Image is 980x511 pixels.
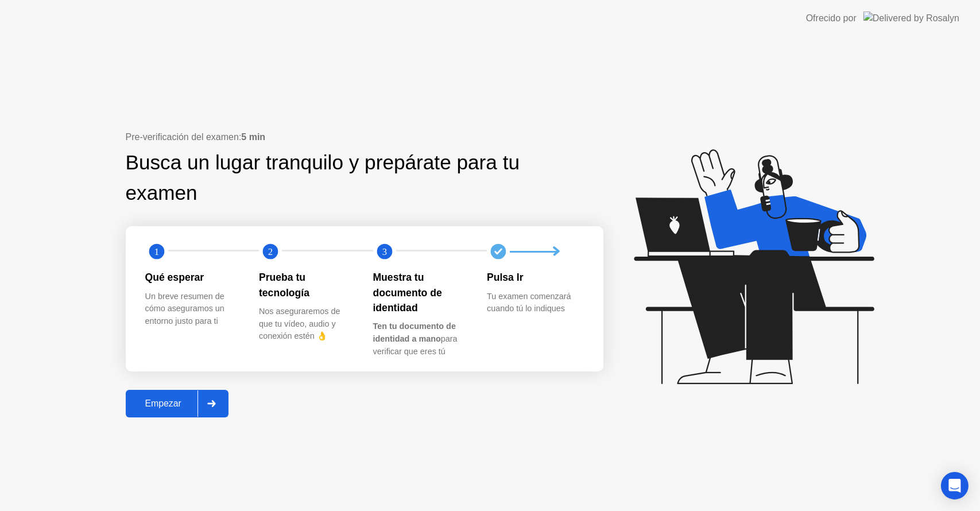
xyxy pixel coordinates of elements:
[382,246,386,257] text: 3
[373,320,469,358] div: para verificar que eres tú
[268,246,273,257] text: 2
[145,291,241,328] div: Un breve resumen de cómo aseguramos un entorno justo para ti
[806,11,857,25] div: Ofrecido por
[373,322,456,343] b: Ten tu documento de identidad a mano
[259,270,355,300] div: Prueba tu tecnología
[129,398,197,409] div: Empezar
[487,270,583,285] div: Pulsa Ir
[863,11,959,25] img: Delivered by Rosalyn
[941,472,969,500] div: Open Intercom Messenger
[126,148,530,208] div: Busca un lugar tranquilo y prepárate para tu examen
[241,132,265,142] b: 5 min
[126,390,228,417] button: Empezar
[487,291,583,315] div: Tu examen comenzará cuando tú lo indiques
[259,305,355,343] div: Nos aseguraremos de que tu vídeo, audio y conexión estén 👌
[126,130,603,144] div: Pre-verificación del examen:
[154,246,158,257] text: 1
[145,270,241,285] div: Qué esperar
[373,270,469,315] div: Muestra tu documento de identidad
